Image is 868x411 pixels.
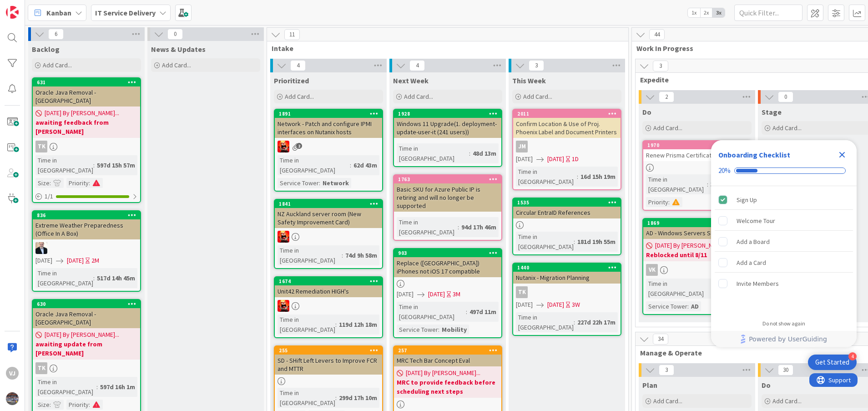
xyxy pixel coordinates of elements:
span: Plan [642,381,657,390]
span: Do [762,381,771,390]
div: 1841NZ Auckland server room (New Safety Improvement Card) [275,200,382,228]
span: : [668,197,670,207]
input: Quick Filter... [734,5,802,21]
div: Open Get Started checklist, remaining modules: 4 [808,355,857,370]
span: [DATE] [397,289,414,299]
div: 1763 [394,175,501,183]
div: Time in [GEOGRAPHIC_DATA] [35,377,96,397]
span: 2x [700,8,712,17]
span: Add Card... [285,92,314,101]
span: : [89,400,90,410]
div: TK [33,141,140,152]
span: News & Updates [151,45,206,54]
div: Time in [GEOGRAPHIC_DATA] [278,245,342,265]
div: 903Replace ([GEOGRAPHIC_DATA]) iPhones not iOS 17 compatible [394,249,501,277]
div: Add a Card is incomplete. [715,253,853,273]
a: 1763Basic SKU for Azure Public IP is retiring and will no longer be supportedTime in [GEOGRAPHIC_... [393,174,502,241]
img: HO [35,242,47,254]
div: 48d 13m [470,148,499,158]
div: 30d 22h 50m [708,179,748,189]
span: : [469,148,470,158]
span: 2 [659,91,674,102]
div: 836Extreme Weather Preparedness (Office In A Box) [33,211,140,239]
span: : [574,237,575,247]
div: Priority [646,197,668,207]
span: Add Card... [772,397,802,405]
span: : [50,400,51,410]
div: Size [35,400,50,410]
span: [DATE] [516,300,533,310]
span: : [350,160,351,170]
span: : [574,317,575,327]
span: Add Card... [162,61,191,69]
div: 836 [33,211,140,219]
span: Add Card... [653,124,682,132]
div: 1970Renew Prisma Certificate [643,141,751,161]
span: Add Card... [43,61,72,69]
div: 1763 [398,176,501,183]
div: 1891 [279,111,382,117]
b: MRC to provide feedback before scheduling next steps [397,378,499,396]
div: 1869 [643,219,751,227]
span: 1x [688,8,700,17]
div: Priority [66,178,89,188]
div: Sign Up is complete. [715,190,853,210]
div: VK [646,264,658,276]
div: Windows 11 Upgrade(1. deployment-update-user-it (241 users)) [394,118,501,138]
div: 1674Unit42 Remediation HIGH's [275,277,382,297]
b: awaiting update from [PERSON_NAME] [35,340,137,358]
img: VN [278,231,289,243]
div: 631 [33,78,140,86]
a: 1674Unit42 Remediation HIGH'sVNTime in [GEOGRAPHIC_DATA]:119d 12h 18m [274,276,383,338]
span: 3 [659,365,674,375]
div: 597d 16h 1m [98,382,137,392]
div: Time in [GEOGRAPHIC_DATA] [35,268,93,288]
div: VJ [6,367,19,380]
div: 257 [394,346,501,355]
div: 181d 19h 55m [575,237,618,247]
div: 631 [37,79,140,86]
div: 3W [572,300,580,310]
div: 630 [37,301,140,307]
span: : [438,325,439,335]
span: [DATE] [67,256,84,265]
span: 4 [409,60,425,71]
div: SD - SHift Left Levers to Improve FCR and MTTR [275,355,382,375]
div: Sign Up [737,194,757,205]
span: 1 / 1 [45,192,53,201]
div: Invite Members is incomplete. [715,274,853,294]
div: Close Checklist [835,147,849,162]
div: Checklist items [711,186,857,314]
div: TK [35,141,47,152]
span: [DATE] [547,300,564,310]
a: Powered by UserGuiding [716,331,852,347]
div: 1891 [275,110,382,118]
div: Time in [GEOGRAPHIC_DATA] [278,155,350,175]
b: Reblocked until 8/11 [646,250,748,259]
div: Circular EntraID References [513,207,621,218]
span: Do [642,107,651,117]
div: 1535 [517,199,621,206]
span: This Week [512,76,546,85]
span: [DATE] [35,256,52,265]
div: Basic SKU for Azure Public IP is retiring and will no longer be supported [394,183,501,212]
div: VN [275,231,382,243]
div: 1841 [275,200,382,208]
div: TK [516,286,528,298]
div: 1535 [513,198,621,207]
span: : [319,178,320,188]
div: 257MRC Tech Bar Concept Eval [394,346,501,366]
div: 20% [718,167,731,175]
div: 1869 [647,220,751,226]
div: Service Tower [397,325,438,335]
div: 1440 [513,264,621,272]
div: Oracle Java Removal - [GEOGRAPHIC_DATA] [33,86,140,107]
div: 1674 [275,277,382,285]
div: 1928Windows 11 Upgrade(1. deployment-update-user-it (241 users)) [394,110,501,138]
a: 1440Nutanix - Migration PlanningTK[DATE][DATE]3WTime in [GEOGRAPHIC_DATA]:227d 22h 17m [512,263,621,336]
span: 6 [48,29,64,40]
span: [DATE] [516,154,533,164]
div: Time in [GEOGRAPHIC_DATA] [397,143,469,163]
div: VK [643,264,751,276]
img: VN [278,141,289,152]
